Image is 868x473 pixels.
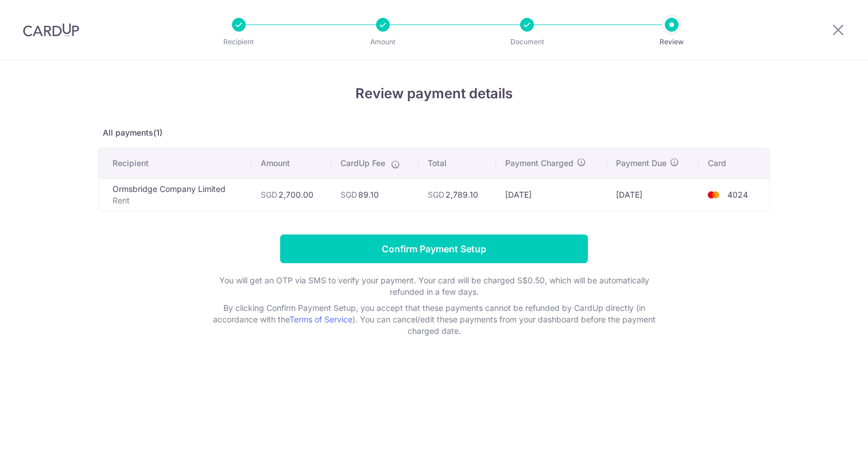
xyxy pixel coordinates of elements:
[340,157,385,169] span: CardUp Fee
[418,178,496,211] td: 2,789.10
[251,178,331,211] td: 2,700.00
[699,148,769,178] th: Card
[98,127,770,139] p: All payments(1)
[702,188,725,202] img: <span class="translation_missing" title="translation missing: en.account_steps.new_confirm_form.b...
[280,234,588,263] input: Confirm Payment Setup
[616,157,666,169] span: Payment Due
[505,157,573,169] span: Payment Charged
[99,178,251,211] td: Ormsbridge Company Limited
[485,36,569,48] p: Document
[23,23,79,37] img: CardUp
[251,148,331,178] th: Amount
[340,36,425,48] p: Amount
[428,190,444,199] span: SGD
[196,36,281,48] p: Recipient
[204,275,664,298] p: You will get an OTP via SMS to verify your payment. Your card will be charged S$0.50, which will ...
[496,178,607,211] td: [DATE]
[727,190,748,199] span: 4024
[340,190,357,199] span: SGD
[418,148,496,178] th: Total
[113,195,242,206] p: Rent
[289,314,352,324] a: Terms of Service
[607,178,698,211] td: [DATE]
[99,148,251,178] th: Recipient
[204,302,664,337] p: By clicking Confirm Payment Setup, you accept that these payments cannot be refunded by CardUp di...
[331,178,418,211] td: 89.10
[629,36,714,48] p: Review
[261,190,277,199] span: SGD
[98,83,770,104] h4: Review payment details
